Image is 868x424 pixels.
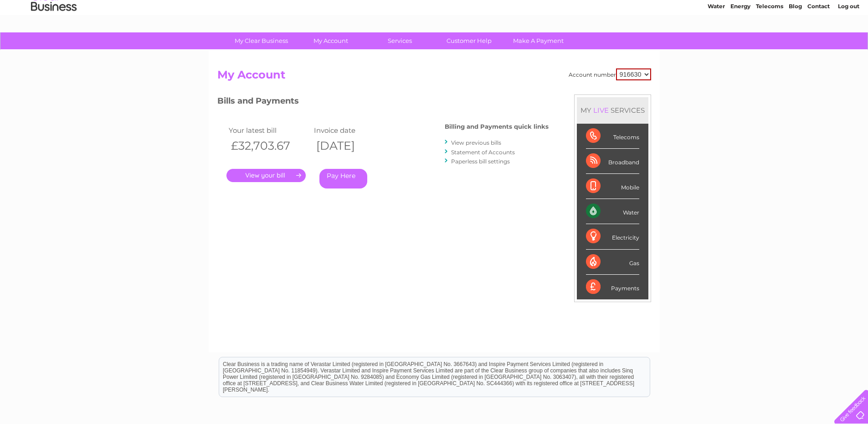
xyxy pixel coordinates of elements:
[586,199,639,224] div: Water
[586,124,639,149] div: Telecoms
[219,5,650,44] div: Clear Business is a trading name of Verastar Limited (registered in [GEOGRAPHIC_DATA] No. 3667643...
[312,136,397,155] th: [DATE]
[226,169,306,182] a: .
[838,39,859,46] a: Log out
[319,169,367,188] a: Pay Here
[362,32,437,49] a: Services
[451,158,510,165] a: Paperless bill settings
[224,32,299,49] a: My Clear Business
[807,39,830,46] a: Contact
[293,32,368,49] a: My Account
[586,275,639,299] div: Payments
[586,174,639,199] div: Mobile
[445,123,549,130] h4: Billing and Payments quick links
[451,139,501,146] a: View previous bills
[577,97,648,123] div: MY SERVICES
[31,24,77,52] img: logo.png
[569,68,651,80] div: Account number
[708,39,725,46] a: Water
[586,224,639,249] div: Electricity
[696,5,759,16] a: 0333 014 3131
[451,149,515,156] a: Statement of Accounts
[312,124,397,136] td: Invoice date
[431,32,507,49] a: Customer Help
[226,124,312,136] td: Your latest bill
[217,68,651,86] h2: My Account
[217,94,549,110] h3: Bills and Payments
[789,39,802,46] a: Blog
[586,250,639,275] div: Gas
[226,136,312,155] th: £32,703.67
[501,32,576,49] a: Make A Payment
[730,39,750,46] a: Energy
[591,106,611,115] div: LIVE
[756,39,783,46] a: Telecoms
[586,149,639,174] div: Broadband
